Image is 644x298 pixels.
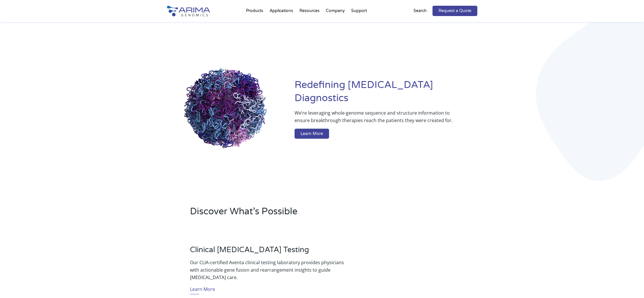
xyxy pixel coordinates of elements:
[190,259,346,281] p: Our CLIA-certified Aventa clinical testing laboratory provides physicians with actionable gene fu...
[295,79,477,109] h1: Redefining [MEDICAL_DATA] Diagnostics
[295,129,329,139] a: Learn More
[295,109,454,129] p: We’re leveraging whole-genome sequence and structure information to ensure breakthrough therapies...
[432,6,477,16] a: Request a Quote
[414,7,427,15] p: Search
[615,270,644,298] iframe: Chat Widget
[190,245,346,259] h3: Clinical [MEDICAL_DATA] Testing
[190,205,395,222] h2: Discover What’s Possible
[167,6,210,16] img: Arima-Genomics-logo
[190,285,215,294] a: Learn More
